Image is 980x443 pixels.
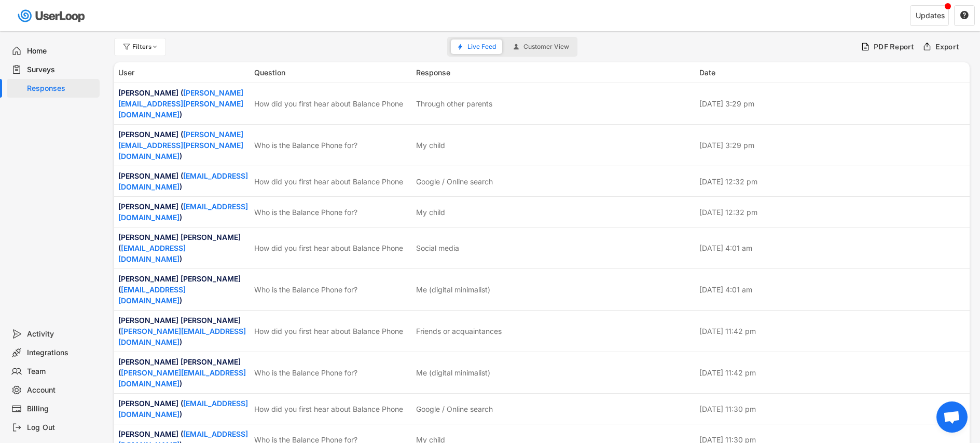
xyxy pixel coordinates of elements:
a: [EMAIL_ADDRESS][DOMAIN_NAME] [118,171,248,191]
div: Team [27,367,95,377]
div: Surveys [27,65,95,75]
div: Responses [27,84,95,93]
div: Log Out [27,423,95,433]
div: Date [699,67,966,78]
div: Updates [916,12,945,19]
div: My child [416,140,445,151]
div: Me (digital minimalist) [416,367,490,378]
div: [PERSON_NAME] ( ) [118,129,248,162]
div: Who is the Balance Phone for? [254,367,410,378]
div: Filters [132,44,159,50]
div: [DATE] 3:29 pm [699,98,966,109]
div: [DATE] 12:32 pm [699,176,966,187]
div: Friends or acquaintances [416,326,502,337]
div: [DATE] 12:32 pm [699,207,966,218]
img: userloop-logo-01.svg [16,5,89,26]
div: Question [254,67,410,78]
div: How did you first hear about Balance Phone [254,176,410,187]
div: How did you first hear about Balance Phone [254,326,410,337]
span: Live Feed [467,44,496,50]
div: [PERSON_NAME] [PERSON_NAME] ( ) [118,356,248,389]
div: PDF Report [874,42,915,51]
div: How did you first hear about Balance Phone [254,243,410,253]
a: [PERSON_NAME][EMAIL_ADDRESS][PERSON_NAME][DOMAIN_NAME] [118,88,243,119]
div: Me (digital minimalist) [416,284,490,295]
div: [DATE] 11:42 pm [699,367,966,378]
div: Who is the Balance Phone for? [254,140,410,151]
div: Through other parents [416,98,492,109]
div: How did you first hear about Balance Phone [254,404,410,414]
a: [EMAIL_ADDRESS][DOMAIN_NAME] [118,244,186,263]
div: Response [416,67,693,78]
a: [EMAIL_ADDRESS][DOMAIN_NAME] [118,399,248,419]
div: Integrations [27,348,95,358]
div: Open chat [936,401,968,433]
div: How did you first hear about Balance Phone [254,98,410,109]
div: Home [27,46,95,56]
a: [EMAIL_ADDRESS][DOMAIN_NAME] [118,285,186,305]
div: [PERSON_NAME] ( ) [118,87,248,120]
div: Who is the Balance Phone for? [254,284,410,295]
div: Google / Online search [416,404,493,414]
a: [PERSON_NAME][EMAIL_ADDRESS][DOMAIN_NAME] [118,327,246,346]
div: [PERSON_NAME] ( ) [118,170,248,192]
span: Customer View [523,44,569,50]
div: [PERSON_NAME] ( ) [118,201,248,223]
div: Account [27,385,95,395]
a: [PERSON_NAME][EMAIL_ADDRESS][DOMAIN_NAME] [118,368,246,388]
div: [PERSON_NAME] [PERSON_NAME] ( ) [118,315,248,347]
div: Activity [27,329,95,339]
div: Social media [416,243,459,253]
div: User [118,67,248,78]
div: [DATE] 4:01 am [699,243,966,253]
div: Export [935,42,960,51]
div: Who is the Balance Phone for? [254,207,410,218]
button: Customer View [507,39,575,54]
a: [PERSON_NAME][EMAIL_ADDRESS][PERSON_NAME][DOMAIN_NAME] [118,130,243,160]
div: [DATE] 11:42 pm [699,326,966,337]
div: My child [416,207,445,218]
div: [DATE] 4:01 am [699,284,966,295]
button:  [960,11,969,20]
div: Google / Online search [416,176,493,187]
div: [PERSON_NAME] [PERSON_NAME] ( ) [118,273,248,306]
div: [PERSON_NAME] [PERSON_NAME] ( ) [118,232,248,264]
div: Billing [27,404,95,414]
button: Live Feed [451,39,502,54]
div: [PERSON_NAME] ( ) [118,398,248,420]
div: [DATE] 3:29 pm [699,140,966,151]
a: [EMAIL_ADDRESS][DOMAIN_NAME] [118,202,248,222]
text:  [960,10,969,20]
div: [DATE] 11:30 pm [699,404,966,414]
